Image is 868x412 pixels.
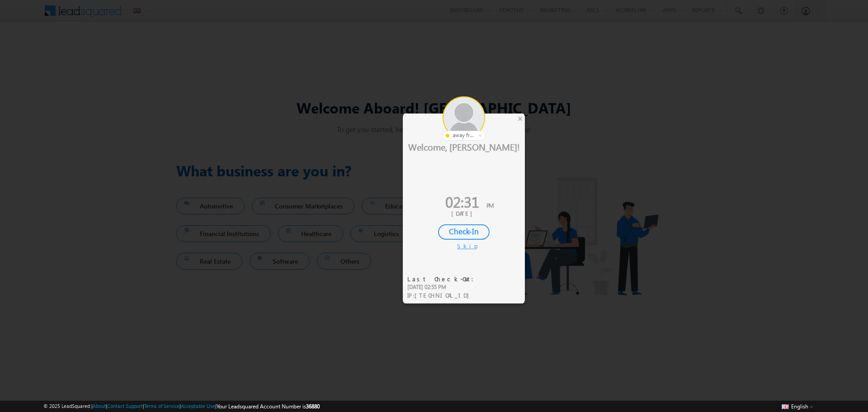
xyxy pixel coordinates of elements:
span: away from keyboard [453,131,475,139]
a: Contact Support [107,403,143,409]
div: Skip [457,242,471,250]
span: [TECHNICAL_ID] [415,291,474,299]
div: [DATE] [410,209,518,218]
div: Last Check-Out: [407,275,479,283]
a: Terms of Service [144,403,179,409]
a: Acceptable Use [181,403,215,409]
div: IP : [407,291,479,300]
button: English [779,401,816,412]
div: [DATE] 02:55 PM [407,283,479,291]
a: About [93,403,106,409]
span: 02:31 [445,191,479,212]
span: English [791,403,808,410]
div: Check-In [438,224,490,240]
div: Welcome, [PERSON_NAME]! [403,141,525,152]
span: Your Leadsquared Account Number is [217,403,320,410]
div: × [515,114,525,123]
span: 36880 [306,403,320,410]
span: PM [486,201,494,209]
span: © 2025 LeadSquared | | | | | [43,402,320,411]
